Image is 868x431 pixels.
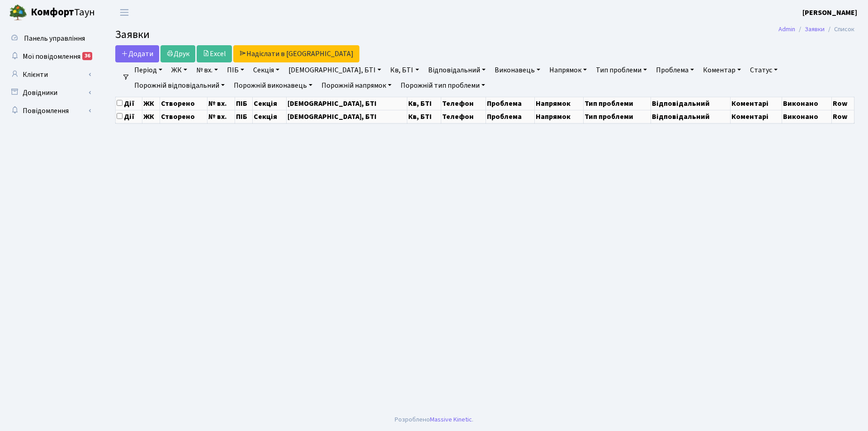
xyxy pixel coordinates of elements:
[802,8,857,18] b: [PERSON_NAME]
[9,4,27,22] img: logo.png
[699,62,745,78] a: Коментар
[5,47,95,66] a: Мої повідомлення36
[387,62,422,78] a: Кв, БТІ
[730,97,782,110] th: Коментарі
[584,97,651,110] th: Тип проблеми
[5,66,95,84] a: Клієнти
[115,45,159,62] a: Додати
[235,97,253,110] th: ПІБ
[116,110,142,123] th: Дії
[24,33,85,43] span: Панель управління
[546,62,590,78] a: Напрямок
[253,97,287,110] th: Секція
[31,5,74,19] b: Комфорт
[285,62,385,78] a: [DEMOGRAPHIC_DATA], БТІ
[425,62,489,78] a: Відповідальний
[193,62,222,78] a: № вх.
[592,62,651,78] a: Тип проблеми
[168,62,191,78] a: ЖК
[831,110,854,123] th: Row
[287,110,407,123] th: [DEMOGRAPHIC_DATA], БТІ
[208,110,235,123] th: № вх.
[782,110,831,123] th: Виконано
[5,102,95,120] a: Повідомлення
[397,78,489,93] a: Порожній тип проблеми
[652,62,698,78] a: Проблема
[250,62,283,78] a: Секція
[441,97,486,110] th: Телефон
[208,97,235,110] th: № вх.
[121,49,153,59] span: Додати
[223,62,248,78] a: ПІБ
[235,110,253,123] th: ПІБ
[5,84,95,102] a: Довідники
[584,110,651,123] th: Тип проблеми
[142,110,160,123] th: ЖК
[486,110,534,123] th: Проблема
[253,110,287,123] th: Секція
[230,78,316,93] a: Порожній виконавець
[160,45,195,62] a: Друк
[778,24,795,34] a: Admin
[651,97,730,110] th: Відповідальний
[765,20,868,39] nav: breadcrumb
[651,110,730,123] th: Відповідальний
[535,97,584,110] th: Напрямок
[441,110,486,123] th: Телефон
[142,97,160,110] th: ЖК
[831,97,854,110] th: Row
[116,97,142,110] th: Дії
[131,78,228,93] a: Порожній відповідальний
[430,415,472,424] a: Massive Kinetic
[407,110,441,123] th: Кв, БТІ
[395,415,473,425] div: Розроблено .
[233,45,359,62] a: Надіслати в [GEOGRAPHIC_DATA]
[160,110,208,123] th: Створено
[535,110,584,123] th: Напрямок
[23,52,80,62] span: Мої повідомлення
[31,5,95,20] span: Таун
[491,62,544,78] a: Виконавець
[131,62,166,78] a: Період
[82,52,92,60] div: 36
[486,97,534,110] th: Проблема
[805,24,825,34] a: Заявки
[160,97,208,110] th: Створено
[318,78,395,93] a: Порожній напрямок
[730,110,782,123] th: Коментарі
[802,7,857,18] a: [PERSON_NAME]
[746,62,781,78] a: Статус
[113,5,136,20] button: Переключити навігацію
[287,97,407,110] th: [DEMOGRAPHIC_DATA], БТІ
[407,97,441,110] th: Кв, БТІ
[782,97,831,110] th: Виконано
[5,29,95,47] a: Панель управління
[825,24,854,34] li: Список
[197,45,232,62] a: Excel
[115,27,150,43] span: Заявки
